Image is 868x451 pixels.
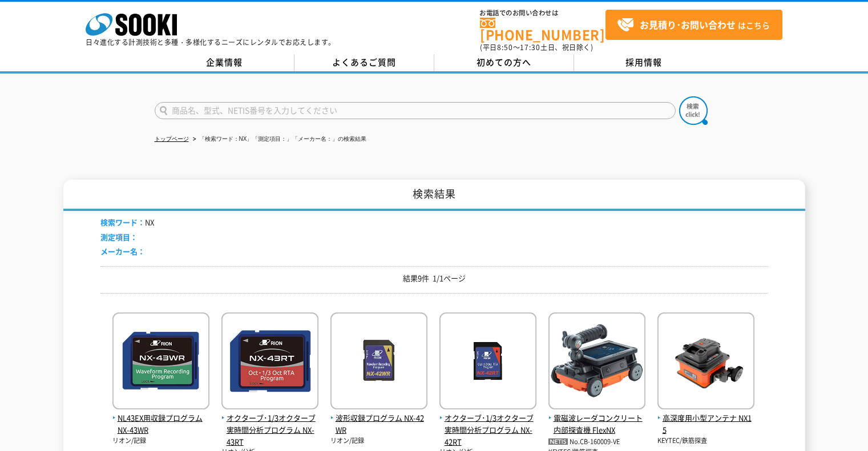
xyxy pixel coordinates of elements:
[574,54,714,71] a: 採用情報
[155,102,676,119] input: 商品名、型式、NETIS番号を入力してください
[86,39,336,46] p: 日々進化する計測技術と多種・多様化するニーズにレンタルでお応えします。
[605,10,782,40] a: お見積り･お問い合わせはこちら
[155,136,189,142] a: トップページ
[100,246,145,257] span: メーカー名：
[657,436,754,446] p: KEYTEC/鉄筋探査
[480,10,605,17] span: お電話でのお問い合わせは
[221,412,318,448] span: オクターブ･1/3オクターブ実時間分析プログラム NX-43RT
[100,231,138,242] span: 測定項目：
[112,436,209,446] p: リオン/記録
[330,436,427,446] p: リオン/記録
[100,273,768,285] p: 結果9件 1/1ページ
[191,133,367,145] li: 「検索ワード：NX」「測定項目：」「メーカー名：」の検索結果
[477,56,531,68] span: 初めての方へ
[112,412,209,436] span: NL43EX用収録プログラム NX-43WR
[480,18,605,41] a: [PHONE_NUMBER]
[480,42,593,52] span: (平日 ～ 土日、祝日除く)
[657,312,754,412] img: NX15
[520,42,540,52] span: 17:30
[657,400,754,436] a: 高深度用小型アンテナ NX15
[294,54,434,71] a: よくあるご質問
[439,312,536,412] img: NX-42RT
[548,436,645,448] p: No.CB-160009-VE
[63,180,805,211] h1: 検索結果
[679,96,708,125] img: btn_search.png
[548,412,645,436] span: 電磁波レーダコンクリート内部探査機 FlexNX
[221,400,318,448] a: オクターブ･1/3オクターブ実時間分析プログラム NX-43RT
[100,217,154,229] li: NX
[548,312,645,412] img: FlexNX
[112,400,209,436] a: NL43EX用収録プログラム NX-43WR
[617,17,770,34] span: はこちら
[100,217,145,227] span: 検索ワード：
[640,18,736,31] strong: お見積り･お問い合わせ
[497,42,513,52] span: 8:50
[439,400,536,448] a: オクターブ･1/3オクターブ実時間分析プログラム NX-42RT
[434,54,574,71] a: 初めての方へ
[112,312,209,412] img: NX-43WR
[221,312,318,412] img: NX-43RT
[155,54,294,71] a: 企業情報
[439,412,536,448] span: オクターブ･1/3オクターブ実時間分析プログラム NX-42RT
[330,412,427,436] span: 波形収録プログラム NX-42WR
[548,400,645,436] a: 電磁波レーダコンクリート内部探査機 FlexNX
[330,400,427,436] a: 波形収録プログラム NX-42WR
[330,312,427,412] img: NX-42WR
[657,412,754,436] span: 高深度用小型アンテナ NX15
